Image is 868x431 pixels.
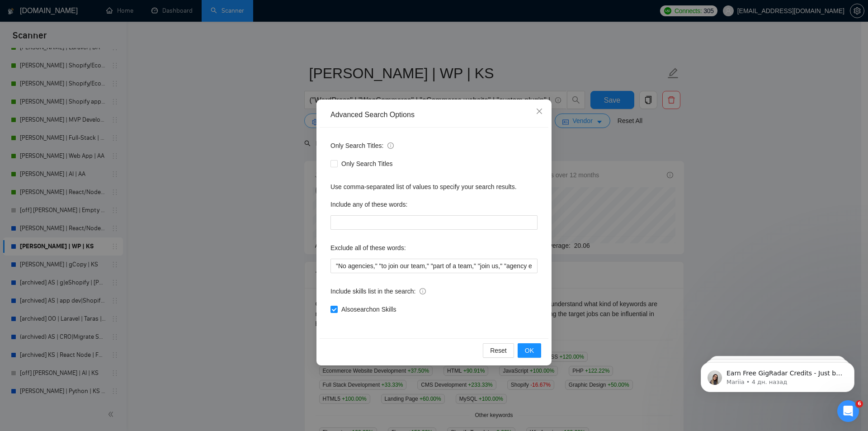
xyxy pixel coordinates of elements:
button: Close [527,99,552,124]
span: 6 [856,400,863,407]
span: OK [525,346,534,355]
iframe: Intercom notifications сообщение [687,343,868,407]
label: Include any of these words: [330,197,407,212]
span: info-circle [387,142,394,149]
div: Use comma-separated list of values to specify your search results. [330,182,538,192]
span: Only Search Titles: [330,141,394,151]
button: OK [518,343,541,358]
span: close [536,108,543,115]
label: Exclude all of these words: [330,241,406,255]
span: Reset [490,346,507,355]
span: info-circle [420,288,426,294]
iframe: Intercom live chat [837,400,859,422]
span: Also search on Skills [338,304,400,314]
div: Advanced Search Options [330,110,538,120]
span: Only Search Titles [338,159,396,169]
button: Reset [483,343,514,358]
span: Include skills list in the search: [330,286,426,296]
